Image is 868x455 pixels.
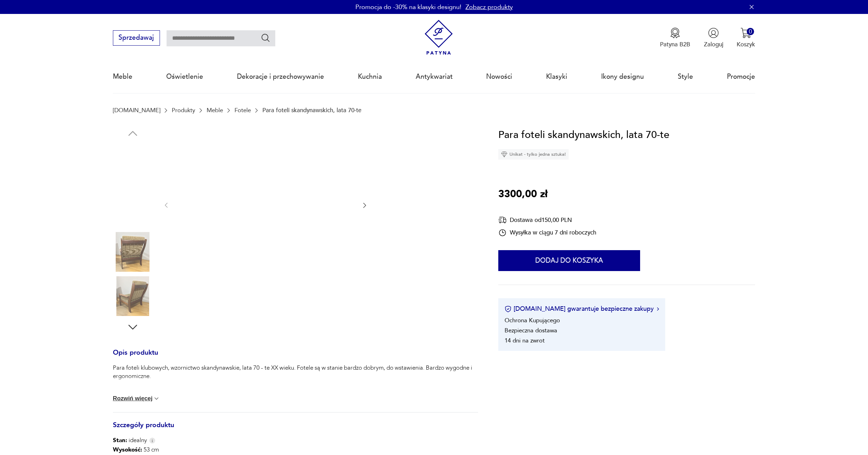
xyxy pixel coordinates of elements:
img: Patyna - sklep z meblami i dekoracjami vintage [421,20,456,55]
a: Zobacz produkty [466,3,513,11]
a: Sprzedawaj [113,36,160,41]
p: 53 cm [113,445,230,455]
b: Wysokość : [113,446,142,454]
button: Zaloguj [704,28,723,48]
h3: Opis produktu [113,350,478,364]
b: Stan: [113,436,127,444]
a: Meble [113,61,132,93]
img: Zdjęcie produktu Para foteli skandynawskich, lata 70-te [113,232,153,272]
a: Klasyki [546,61,567,93]
img: Zdjęcie produktu Para foteli skandynawskich, lata 70-te [113,276,153,316]
span: idealny [113,436,147,445]
img: Info icon [149,438,155,444]
a: Kuchnia [358,61,382,93]
h3: Szczegóły produktu [113,423,478,437]
button: Sprzedawaj [113,30,160,46]
a: Fotele [235,107,251,114]
a: Dekoracje i przechowywanie [237,61,324,93]
li: 14 dni na zwrot [505,337,545,345]
img: Ikonka użytkownika [708,28,719,38]
img: Ikona medalu [670,28,681,38]
div: 0 [747,28,754,35]
button: Rozwiń więcej [113,395,160,402]
h1: Para foteli skandynawskich, lata 70-te [498,127,669,143]
button: 0Koszyk [737,28,755,48]
div: Wysyłka w ciągu 7 dni roboczych [498,229,596,237]
p: Koszyk [737,40,755,48]
img: Ikona koszyka [740,28,751,38]
button: [DOMAIN_NAME] gwarantuje bezpieczne zakupy [505,304,659,313]
img: Zdjęcie produktu Para foteli skandynawskich, lata 70-te [178,127,353,283]
a: Ikona medaluPatyna B2B [660,28,690,48]
img: Ikona strzałki w prawo [657,307,659,311]
p: Promocja do -30% na klasyki designu! [355,3,461,11]
a: Antykwariat [416,61,453,93]
a: Promocje [727,61,755,93]
p: Patyna B2B [660,40,690,48]
button: Dodaj do koszyka [498,250,640,271]
button: Szukaj [261,33,271,43]
img: Zdjęcie produktu Para foteli skandynawskich, lata 70-te [113,143,153,183]
p: Para foteli skandynawskich, lata 70-te [262,107,361,114]
div: Unikat - tylko jedna sztuka! [498,149,569,160]
a: [DOMAIN_NAME] [113,107,160,114]
img: Ikona certyfikatu [505,306,512,313]
li: Bezpieczna dostawa [505,326,557,334]
li: Ochrona Kupującego [505,316,560,324]
img: Ikona diamentu [501,151,507,157]
img: Zdjęcie produktu Para foteli skandynawskich, lata 70-te [113,187,153,227]
a: Oświetlenie [166,61,203,93]
a: Ikony designu [601,61,644,93]
a: Nowości [486,61,512,93]
img: Ikona dostawy [498,216,507,224]
button: Patyna B2B [660,28,690,48]
a: Meble [207,107,223,114]
a: Style [678,61,693,93]
p: 3300,00 zł [498,186,547,202]
img: chevron down [153,395,160,402]
p: Para foteli klubowych, wzornictwo skandynawskie, lata 70 - te XX wieku. Fotele są w stanie bardzo... [113,364,478,380]
a: Produkty [172,107,195,114]
div: Dostawa od 150,00 PLN [498,216,596,224]
p: Zaloguj [704,40,723,48]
